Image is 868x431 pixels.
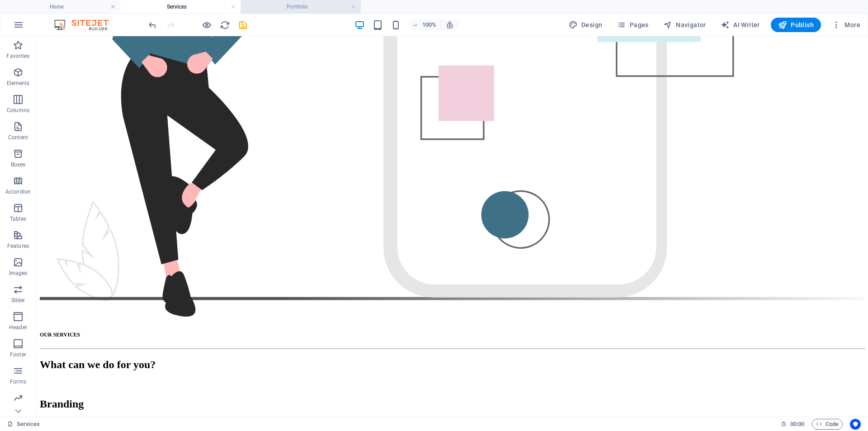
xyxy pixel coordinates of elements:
span: AI Writer [721,20,760,29]
i: Undo: Change text (Ctrl+Z) [147,20,158,30]
h6: Session time [781,419,805,430]
p: Content [8,134,28,141]
button: Navigator [660,18,710,32]
i: Save (Ctrl+S) [238,20,248,30]
button: More [828,18,864,32]
i: Reload page [220,20,230,30]
button: undo [147,19,158,30]
button: Design [565,18,606,32]
span: Pages [617,20,648,29]
button: AI Writer [717,18,764,32]
img: Editor Logo [52,19,120,30]
button: reload [219,19,230,30]
i: On resize automatically adjust zoom level to fit chosen device. [446,21,454,29]
span: Navigator [663,20,706,29]
p: Columns [7,107,29,114]
h4: Portfolio [241,2,361,12]
span: More [832,20,860,29]
button: Usercentrics [850,419,861,430]
p: Images [9,270,28,277]
span: : [797,421,798,427]
span: 00 00 [790,419,804,430]
button: Pages [613,18,652,32]
p: Elements [7,80,30,87]
p: Footer [10,351,26,358]
p: Forms [10,378,26,385]
button: Publish [771,18,821,32]
span: Publish [778,20,814,29]
p: Accordion [5,188,31,195]
span: Design [569,20,603,29]
div: Design (Ctrl+Alt+Y) [565,18,606,32]
p: Header [9,324,27,331]
p: Tables [10,215,26,223]
h4: Services [120,2,241,12]
p: Features [7,242,29,250]
span: Code [816,419,839,430]
button: 100% [409,19,441,30]
p: Favorites [6,52,29,60]
p: Slider [11,297,25,304]
p: Marketing [5,405,30,412]
button: Code [812,419,843,430]
a: Click to cancel selection. Double-click to open Pages [7,419,40,430]
h6: 100% [422,19,437,30]
button: save [237,19,248,30]
p: Boxes [11,161,26,168]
